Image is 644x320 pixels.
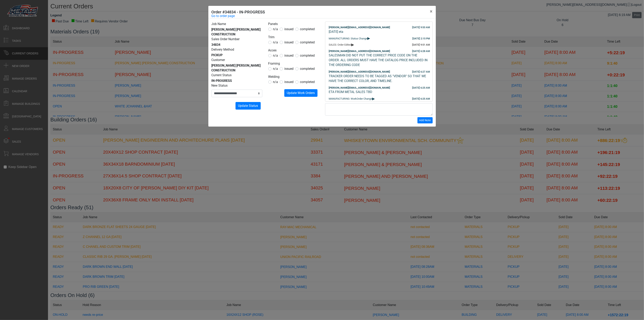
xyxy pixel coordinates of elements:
div: ETA FROM METAL SALES TBD [329,90,429,94]
label: Customer [212,58,225,62]
span: n/a [273,54,278,57]
div: TRACKER ORDER NEEDS TO BE TAGGED AS "VENDOR" SO THAT WE HAVE THE CORRECT COLOR, AND TIMELINE. [329,74,429,83]
div: [DATE] 6:27 AM [412,70,430,74]
label: New Status [212,83,228,88]
div: [DATE] 9:53 AM [412,25,430,29]
a: Go to order page [212,14,235,18]
span: n/a [273,40,278,44]
div: [DATE] 2:15 PM [412,37,430,41]
span: completed [300,40,315,44]
div: SALESMAN DID NOT PUT THE CORRECT PRICE CODE ON THE ORDER. ALL ORDERS MUST HAVE THE CATALOG PRICE ... [329,53,429,67]
span: [PERSON_NAME][EMAIL_ADDRESS][DOMAIN_NAME] [329,26,390,29]
legend: Welding [268,74,319,80]
h5: Order #34834 - IN-PROGRESS [212,9,265,15]
legend: Panels [268,22,319,27]
div: PICKUP [212,53,262,58]
span: n/a [273,67,278,71]
span: [PERSON_NAME][EMAIL_ADDRESS][DOMAIN_NAME] [329,50,390,53]
span: n/a [273,80,278,84]
span: [PERSON_NAME][EMAIL_ADDRESS][DOMAIN_NAME] [329,70,390,73]
span: ▸ [367,37,370,39]
label: Job Name [212,22,226,26]
span: completed [300,27,315,31]
label: Delivery Method [212,47,234,52]
div: [DATE] 6:25 AM [412,86,430,90]
legend: Trim [268,35,319,40]
span: issued [285,27,294,31]
span: issued [285,67,294,71]
div: [PERSON_NAME] [PERSON_NAME] CONSTRUCTION [212,63,262,73]
label: Sales Order Number [212,37,240,42]
div: [DATE] 6:28 AM [412,49,430,53]
span: Update Status [238,104,258,108]
label: Current Status [212,73,232,78]
span: issued [285,54,294,57]
div: [DATE] 9:51 AM [412,43,430,47]
div: IN-PROGRESS [212,78,262,83]
div: 34834 [212,42,262,47]
legend: Framing [268,61,319,66]
div: MANUFACTURING: WorkOrder Change [329,97,429,101]
span: [PERSON_NAME] [PERSON_NAME] CONSTRUCTION [212,28,261,36]
span: ▸ [351,43,354,46]
span: Add Note [419,119,431,122]
button: Update Status [236,102,261,110]
div: MANUFACTURING: Status Change [329,37,429,41]
div: [DATE] eta [329,29,429,34]
span: completed [300,67,315,71]
span: ▸ [372,97,375,100]
span: [PERSON_NAME][EMAIL_ADDRESS][DOMAIN_NAME] [329,86,390,89]
span: Update Work Orders [287,91,315,95]
button: Update Work Orders [284,89,318,97]
div: SALES: Order Edited [329,43,429,47]
span: issued [285,40,294,44]
span: completed [300,80,315,84]
div: [DATE] 6:25 AM [412,97,430,101]
button: Add Note [417,117,433,123]
legend: Acces [268,48,319,53]
span: issued [285,80,294,84]
span: completed [300,54,315,57]
button: Close [427,6,436,17]
span: n/a [273,27,278,31]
